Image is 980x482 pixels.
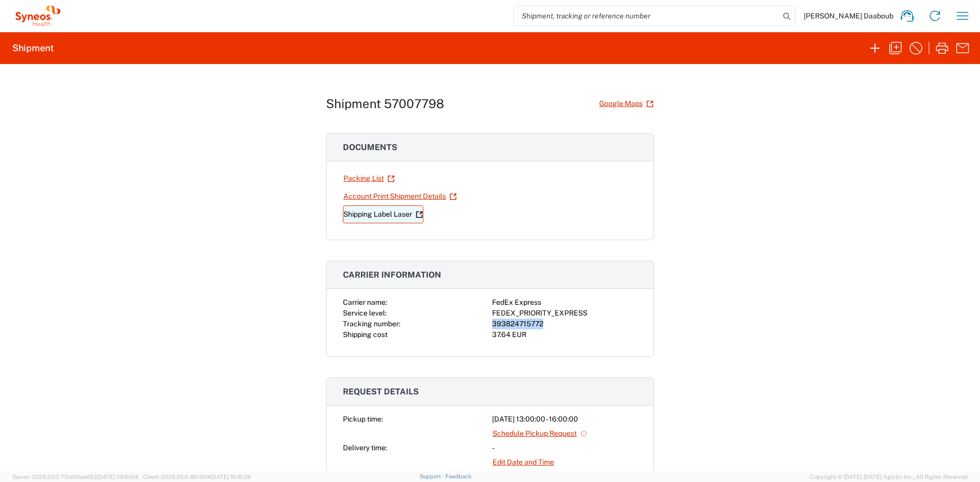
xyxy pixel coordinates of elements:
[810,472,968,481] span: Copyright © [DATE]-[DATE] Agistix Inc., All Rights Reserved
[492,453,555,471] a: Edit Date and Time
[343,270,441,280] span: Carrier information
[343,387,419,396] span: Request details
[492,443,637,453] div: -
[343,170,395,187] a: Packing List
[492,425,588,443] a: Schedule Pickup Request
[492,329,637,340] div: 37.64 EUR
[343,330,387,339] span: Shipping cost
[143,474,251,480] span: Client: 2025.20.0-8b113f4
[492,297,637,308] div: FedEx Express
[343,444,387,452] span: Delivery time:
[492,308,637,319] div: FEDEX_PRIORITY_EXPRESS
[492,414,637,425] div: [DATE] 13:00:00 - 16:00:00
[343,309,386,317] span: Service level:
[804,11,893,20] span: [PERSON_NAME] Daaboub
[445,473,472,479] a: Feedback
[343,205,423,223] a: Shipping Label Laser
[12,42,54,54] h2: Shipment
[343,320,400,328] span: Tracking number:
[599,95,654,113] a: Google Maps
[343,298,387,306] span: Carrier name:
[420,473,445,479] a: Support
[211,474,251,480] span: [DATE] 10:16:38
[326,96,444,111] h1: Shipment 57007798
[343,415,383,423] span: Pickup time:
[492,319,637,329] div: 393824715772
[97,474,138,480] span: [DATE] 09:51:04
[514,6,780,26] input: Shipment, tracking or reference number
[12,474,138,480] span: Server: 2025.20.0-710e05ee653
[343,142,397,152] span: Documents
[343,187,457,205] a: Account Print Shipment Details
